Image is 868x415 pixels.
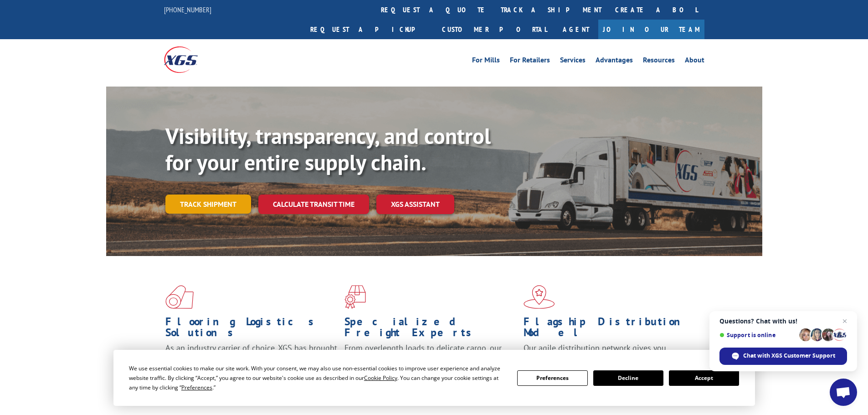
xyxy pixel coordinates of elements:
a: Track shipment [165,195,251,214]
button: Preferences [517,370,587,386]
img: xgs-icon-focused-on-flooring-red [344,285,366,309]
span: Close chat [839,316,850,327]
button: Decline [593,370,663,386]
img: xgs-icon-total-supply-chain-intelligence-red [165,285,194,309]
a: Resources [643,56,675,67]
button: Accept [669,370,739,386]
a: Request a pickup [303,20,435,39]
p: From overlength loads to delicate cargo, our experienced staff knows the best way to move your fr... [344,343,517,383]
b: Visibility, transparency, and control for your entire supply chain. [165,122,491,176]
a: About [685,56,704,67]
a: [PHONE_NUMBER] [164,5,211,14]
h1: Specialized Freight Experts [344,316,517,343]
a: Join Our Team [598,20,704,39]
a: For Mills [472,56,500,67]
span: As an industry carrier of choice, XGS has brought innovation and dedication to flooring logistics... [165,343,337,375]
span: Questions? Chat with us! [719,318,847,325]
h1: Flooring Logistics Solutions [165,316,338,343]
span: Chat with XGS Customer Support [743,352,835,360]
span: Our agile distribution network gives you nationwide inventory management on demand. [524,343,691,364]
a: XGS ASSISTANT [376,195,454,214]
div: Open chat [830,379,857,406]
h1: Flagship Distribution Model [524,316,696,343]
span: Support is online [719,332,796,338]
span: Preferences [181,384,212,391]
a: Customer Portal [435,20,554,39]
a: Calculate transit time [258,195,369,214]
div: Chat with XGS Customer Support [719,348,847,365]
span: Cookie Policy [364,374,397,382]
img: xgs-icon-flagship-distribution-model-red [524,285,555,309]
a: Services [560,56,586,67]
a: Advantages [596,56,633,67]
a: For Retailers [510,56,550,67]
div: We use essential cookies to make our site work. With your consent, we may also use non-essential ... [129,364,506,392]
div: Cookie Consent Prompt [113,350,755,406]
a: Agent [554,20,598,39]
